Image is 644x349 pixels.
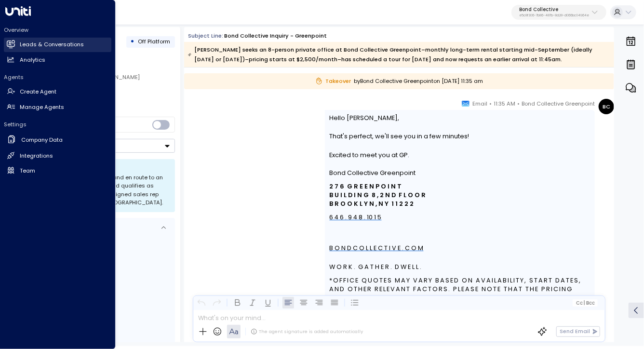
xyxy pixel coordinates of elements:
span: Subject Line: [188,32,223,40]
h2: Agents [4,73,111,81]
p: Bond Collective Greenpoint [330,169,590,177]
a: Company Data [4,132,111,148]
span: Cc Bcc [576,300,595,306]
span: • [517,99,520,108]
h2: Company Data [21,136,63,144]
b: B R O O K L Y N , N Y 1 1 2 2 2 [330,200,414,208]
font: B O N D C O L L E C T I V E . C O M [330,244,424,252]
b: B U I L D I N G 8 , 2 N D F L O O R [330,191,426,199]
div: [PERSON_NAME] seeks an 8-person private office at Bond Collective Greenpoint–monthly long-term re... [188,45,609,64]
div: Hello [PERSON_NAME], [330,113,590,122]
p: Bond Collective [519,7,589,13]
div: BC [599,99,614,114]
a: Manage Agents [4,100,111,114]
span: 11:35 AM [494,99,515,108]
button: Undo [196,297,207,309]
span: *Office quotes may vary based on availability, start dates, and other relevant factors. Please no... [330,276,590,311]
h2: Manage Agents [20,103,64,111]
h2: Leads & Conversations [20,40,84,49]
div: by Bond Collective Greenpoint on [DATE] 11:35 am [184,73,614,89]
div: Bond Collective Inquiry - Greenpoint [224,32,327,40]
a: Leads & Conversations [4,38,111,52]
span: | [584,300,585,306]
span: Takeover [315,77,351,85]
p: e5c8f306-7b86-487b-8d28-d066bc04964e [519,13,589,17]
p: W O R K . G A T H E R . D W E L L . [330,263,590,271]
a: Team [4,163,111,178]
button: Cc|Bcc [573,299,598,307]
h2: Analytics [20,56,45,64]
div: The agent signature is added automatically [251,328,363,335]
div: • [130,35,134,49]
span: Bond Collective Greenpoint [522,99,595,108]
b: 2 7 6 G R E E N P O I N T [330,182,402,190]
h2: Team [20,167,35,175]
a: Analytics [4,53,111,67]
span: Email [472,99,487,108]
font: 6 4 6 . 9 4 8 . 10 1 5 [330,213,382,221]
span: • [489,99,492,108]
span: Off Platform [138,38,170,45]
h2: Integrations [20,152,53,160]
div: Excited to meet you at GP. [330,150,590,160]
a: Create Agent [4,85,111,99]
button: Bond Collectivee5c8f306-7b86-487b-8d28-d066bc04964e [511,5,606,20]
div: That's perfect, we'll see you in a few minutes! [330,132,590,141]
h2: Overview [4,26,111,34]
a: B O N D C O L L E C T I V E . C O M [330,244,424,253]
h2: Create Agent [20,88,56,96]
h2: Settings [4,121,111,128]
button: Redo [211,297,223,309]
a: Integrations [4,148,111,163]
